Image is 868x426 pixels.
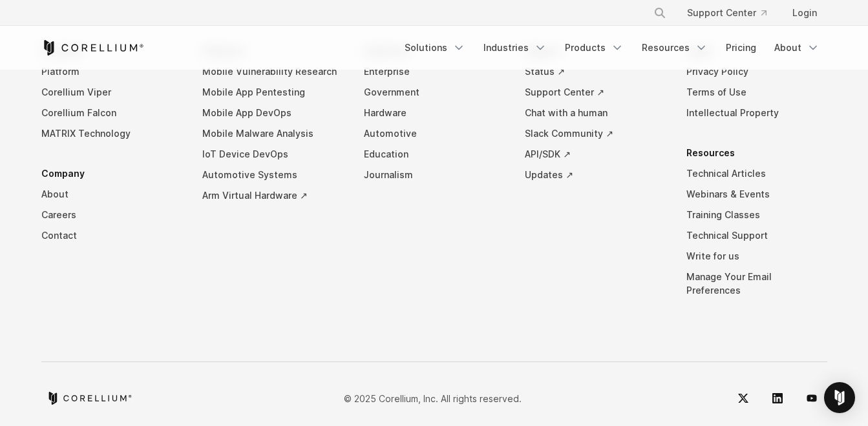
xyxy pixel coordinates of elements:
a: Technical Articles [686,163,827,184]
a: Solutions [397,36,473,59]
a: Mobile App DevOps [202,103,343,123]
a: Status ↗ [525,61,666,82]
a: Mobile App Pentesting [202,82,343,103]
a: Hardware [364,103,505,123]
a: Mobile Vulnerability Research [202,61,343,82]
a: Twitter [728,383,759,414]
a: Government [364,82,505,103]
a: Terms of Use [686,82,827,103]
a: Corellium Viper [41,82,182,103]
a: Corellium home [47,392,132,405]
a: Mobile Malware Analysis [202,123,343,144]
a: Automotive Systems [202,165,343,185]
a: Manage Your Email Preferences [686,267,827,301]
a: Support Center [677,1,777,25]
a: Industries [476,36,555,59]
a: Education [364,144,505,165]
a: Automotive [364,123,505,144]
a: Journalism [364,165,505,185]
div: Navigation Menu [397,36,827,59]
a: Chat with a human [525,103,666,123]
a: Technical Support [686,225,827,246]
a: Write for us [686,246,827,267]
a: Contact [41,225,182,246]
a: Training Classes [686,205,827,225]
a: Corellium Home [41,40,144,56]
a: Webinars & Events [686,184,827,205]
a: Privacy Policy [686,61,827,82]
a: API/SDK ↗ [525,144,666,165]
a: Products [557,36,631,59]
a: IoT Device DevOps [202,144,343,165]
a: Careers [41,205,182,225]
a: MATRIX Technology [41,123,182,144]
a: Enterprise [364,61,505,82]
a: Pricing [718,36,764,59]
a: Corellium Falcon [41,103,182,123]
a: Updates ↗ [525,165,666,185]
a: Support Center ↗ [525,82,666,103]
div: Navigation Menu [41,41,827,320]
a: YouTube [796,383,827,414]
a: Slack Community ↗ [525,123,666,144]
a: Resources [634,36,715,59]
button: Search [648,1,672,25]
a: Platform [41,61,182,82]
a: Login [782,1,827,25]
a: Intellectual Property [686,103,827,123]
a: About [41,184,182,205]
div: Navigation Menu [638,1,827,25]
a: Arm Virtual Hardware ↗ [202,185,343,206]
p: © 2025 Corellium, Inc. All rights reserved. [344,392,522,405]
a: About [767,36,827,59]
a: LinkedIn [762,383,793,414]
div: Open Intercom Messenger [824,382,855,413]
